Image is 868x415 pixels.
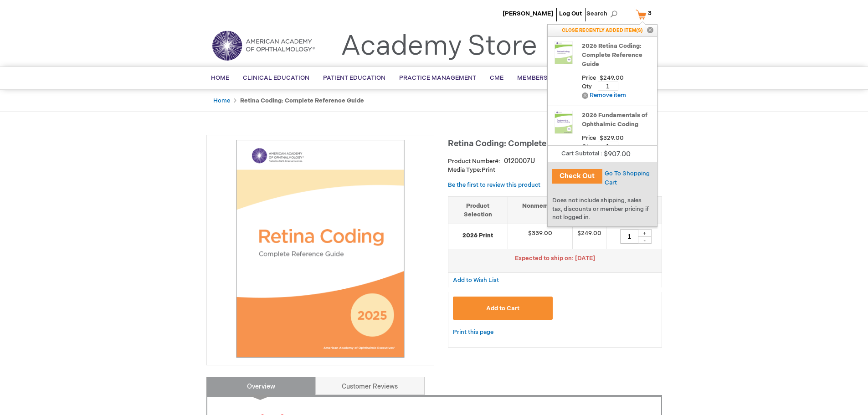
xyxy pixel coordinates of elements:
[504,157,535,166] div: 0120007U
[582,41,652,69] a: 2026 Retina Coding: Complete Reference Guide
[548,192,657,226] div: Does not include shipping, sales tax, discounts or member pricing if not logged in.
[448,196,508,224] th: Product Selection
[448,166,662,174] p: Print
[243,74,309,82] span: Clinical Education
[211,140,429,358] img: Retina Coding: Complete Reference Guide
[453,327,493,338] a: Print this page
[552,41,575,64] img: 2026 Retina Coding: Complete Reference Guide
[586,5,621,23] span: Search
[620,229,638,244] input: Qty
[240,97,364,104] strong: Retina Coding: Complete Reference Guide
[559,10,582,17] a: Log Out
[582,135,596,142] span: Price
[548,25,657,36] p: CLOSE RECENTLY ADDED ITEM(S)
[453,277,499,284] span: Add to Wish List
[638,236,652,244] div: -
[552,169,602,184] button: Check Out
[448,181,540,189] a: Be the first to review this product
[552,41,575,72] a: 2026 Retina Coding: Complete Reference Guide
[206,377,316,395] a: Overview
[634,6,657,22] a: 3
[602,150,631,159] span: $907.00
[448,166,482,174] strong: Media Type:
[582,143,592,150] span: Qty
[600,133,631,144] span: Price
[341,30,537,63] a: Academy Store
[600,72,631,84] span: Price
[561,150,599,157] span: Cart Subtotal
[600,75,624,82] span: $249.00
[605,170,650,186] a: Go To Shopping Cart
[486,305,519,312] span: Add to Cart
[448,158,500,165] strong: Product Number
[515,255,595,262] span: Expected to ship on: [DATE]
[213,97,230,104] a: Home
[453,231,503,240] strong: 2026 Print
[323,74,385,82] span: Patient Education
[315,377,425,395] a: Customer Reviews
[453,276,499,284] a: Add to Wish List
[582,111,652,129] a: 2026 Fundamentals of Ophthalmic Coding
[508,224,573,249] td: $339.00
[453,297,553,320] button: Add to Cart
[648,10,652,17] span: 3
[598,142,618,151] input: Qty
[582,92,626,99] a: Remove item
[552,111,575,133] img: 2026 Fundamentals of Ophthalmic Coding
[211,74,229,82] span: Home
[490,74,503,82] span: CME
[399,74,476,82] span: Practice Management
[638,229,652,237] div: +
[600,135,624,142] span: $329.00
[448,139,613,149] span: Retina Coding: Complete Reference Guide
[552,111,575,141] a: 2026 Fundamentals of Ophthalmic Coding
[573,224,606,249] td: $249.00
[598,82,618,91] input: Qty
[503,10,553,17] a: [PERSON_NAME]
[582,75,596,82] span: Price
[517,74,558,82] span: Membership
[508,196,573,224] th: Nonmember
[582,83,592,90] span: Qty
